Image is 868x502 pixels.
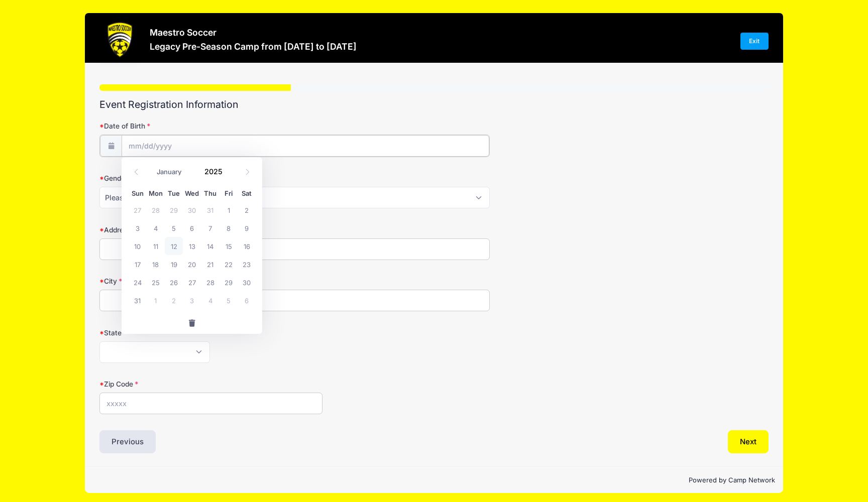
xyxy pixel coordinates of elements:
span: August 3, 2025 [128,219,146,237]
span: August 20, 2025 [183,255,201,273]
span: August 8, 2025 [220,219,238,237]
span: Thu [201,190,220,197]
span: July 27, 2025 [128,201,146,219]
input: mm/dd/yyyy [122,135,489,157]
span: August 9, 2025 [238,219,256,237]
span: August 18, 2025 [147,255,165,273]
button: Previous [99,430,156,453]
span: September 6, 2025 [238,291,256,309]
span: August 27, 2025 [183,273,201,291]
select: Month [152,165,196,178]
label: Address [99,225,322,235]
span: July 28, 2025 [147,201,165,219]
span: September 3, 2025 [183,291,201,309]
span: Sat [238,190,256,197]
span: August 10, 2025 [128,237,146,255]
span: August 31, 2025 [128,291,146,309]
span: August 24, 2025 [128,273,146,291]
span: August 4, 2025 [147,219,165,237]
label: Gender [99,173,322,183]
span: August 19, 2025 [165,255,183,273]
h3: Legacy Pre-Season Camp from [DATE] to [DATE] [150,41,357,52]
span: August 22, 2025 [220,255,238,273]
span: August 28, 2025 [201,273,220,291]
p: Powered by Camp Network [93,475,775,485]
span: September 5, 2025 [220,291,238,309]
span: August 13, 2025 [183,237,201,255]
span: August 26, 2025 [165,273,183,291]
span: August 21, 2025 [201,255,220,273]
span: Tue [165,190,183,197]
input: xxxxx [99,393,322,414]
span: August 15, 2025 [220,237,238,255]
span: July 31, 2025 [201,201,220,219]
span: August 12, 2025 [165,237,183,255]
span: July 30, 2025 [183,201,201,219]
span: Wed [183,190,201,197]
label: Zip Code [99,379,322,389]
h2: Event Registration Information [99,99,769,110]
span: August 5, 2025 [165,219,183,237]
span: August 29, 2025 [220,273,238,291]
span: September 1, 2025 [147,291,165,309]
label: State [99,328,322,338]
span: August 14, 2025 [201,237,220,255]
span: September 2, 2025 [165,291,183,309]
span: Sun [128,190,146,197]
span: August 1, 2025 [220,201,238,219]
span: August 16, 2025 [238,237,256,255]
span: August 11, 2025 [147,237,165,255]
span: Mon [147,190,165,197]
span: August 30, 2025 [238,273,256,291]
span: August 7, 2025 [201,219,220,237]
span: August 23, 2025 [238,255,256,273]
input: Year [199,164,232,179]
span: August 2, 2025 [238,201,256,219]
label: Date of Birth [99,121,322,131]
span: September 4, 2025 [201,291,220,309]
span: August 6, 2025 [183,219,201,237]
h3: Maestro Soccer [150,27,357,38]
a: Exit [740,33,769,50]
button: Next [728,430,769,453]
label: City [99,276,322,286]
span: July 29, 2025 [165,201,183,219]
span: August 17, 2025 [128,255,146,273]
span: August 25, 2025 [147,273,165,291]
span: Fri [220,190,238,197]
